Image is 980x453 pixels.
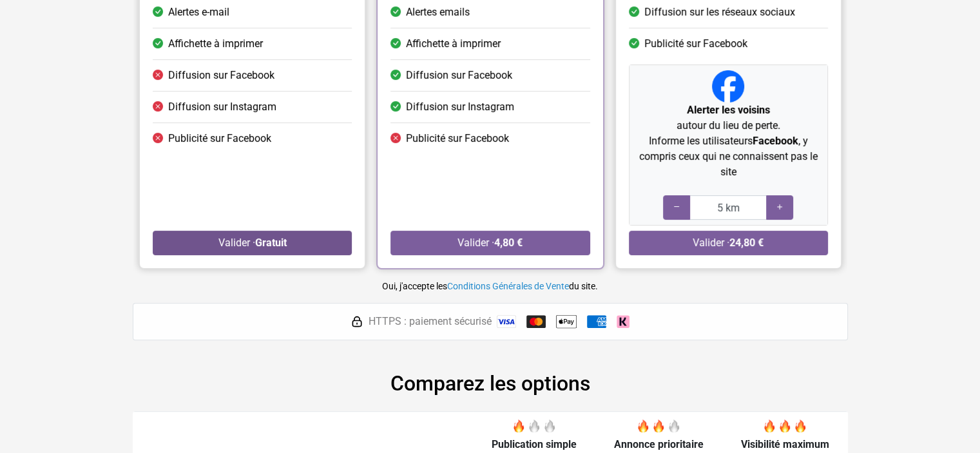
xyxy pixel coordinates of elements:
[526,315,546,328] img: Mastercard
[686,104,769,116] strong: Alerter les voisins
[168,68,274,83] span: Diffusion sur Facebook
[406,131,509,146] span: Publicité sur Facebook
[752,135,798,147] strong: Facebook
[613,438,703,450] span: Annonce prioritaire
[382,281,598,291] small: Oui, j'accepte les du site.
[617,315,629,328] img: Klarna
[168,5,229,20] span: Alertes e-mail
[168,36,263,52] span: Affichette à imprimer
[494,236,523,249] strong: 4,80 €
[712,70,744,102] img: Facebook
[406,68,512,83] span: Diffusion sur Facebook
[556,311,577,332] img: Apple Pay
[497,315,516,328] img: Visa
[168,131,271,146] span: Publicité sur Facebook
[644,36,747,52] span: Publicité sur Facebook
[492,438,577,450] span: Publication simple
[634,102,821,133] p: autour du lieu de perte.
[634,133,821,180] p: Informe les utilisateurs , y compris ceux qui ne connaissent pas le site
[406,99,514,115] span: Diffusion sur Instagram
[369,314,492,329] span: HTTPS : paiement sécurisé
[255,236,286,249] strong: Gratuit
[351,315,363,328] img: HTTPS : paiement sécurisé
[729,236,764,249] strong: 24,80 €
[406,5,470,20] span: Alertes emails
[153,231,352,255] button: Valider ·Gratuit
[168,99,276,115] span: Diffusion sur Instagram
[406,36,501,52] span: Affichette à imprimer
[644,5,794,20] span: Diffusion sur les réseaux sociaux
[628,231,827,255] button: Valider ·24,80 €
[741,438,829,450] span: Visibilité maximum
[133,371,848,396] h2: Comparez les options
[447,281,569,291] a: Conditions Générales de Vente
[390,231,590,255] button: Valider ·4,80 €
[587,315,606,328] img: American Express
